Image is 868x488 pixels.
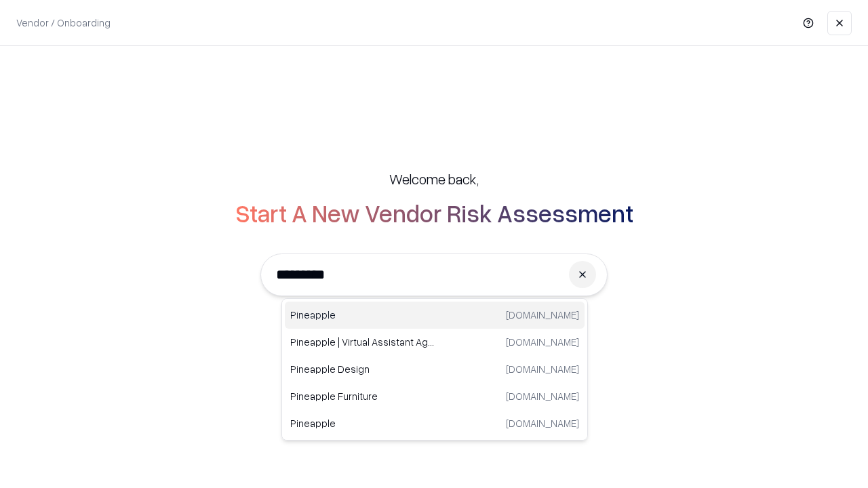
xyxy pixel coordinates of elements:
p: Pineapple [290,416,435,430]
p: [DOMAIN_NAME] [506,335,579,349]
p: [DOMAIN_NAME] [506,308,579,322]
h2: Start A New Vendor Risk Assessment [235,199,633,226]
div: Suggestions [281,298,588,441]
p: Pineapple Furniture [290,389,435,403]
p: Pineapple | Virtual Assistant Agency [290,335,435,349]
p: [DOMAIN_NAME] [506,389,579,403]
p: [DOMAIN_NAME] [506,416,579,430]
p: Pineapple Design [290,362,435,376]
h5: Welcome back, [389,169,479,188]
p: Pineapple [290,308,435,322]
p: Vendor / Onboarding [16,16,111,30]
p: [DOMAIN_NAME] [506,362,579,376]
